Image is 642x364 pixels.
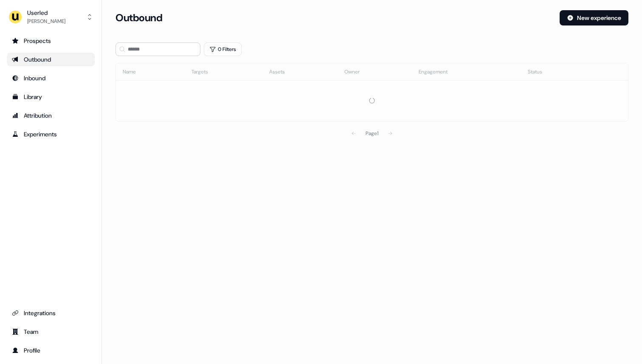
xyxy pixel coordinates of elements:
a: Go to outbound experience [7,53,95,66]
div: [PERSON_NAME] [27,17,65,25]
a: Go to attribution [7,109,95,122]
div: Prospects [12,37,90,45]
div: Inbound [12,74,90,82]
a: Go to team [7,325,95,339]
button: 0 Filters [204,42,242,56]
div: Profile [12,346,90,355]
h3: Outbound [115,11,162,24]
button: New experience [560,10,628,25]
a: Go to templates [7,90,95,104]
a: Go to Inbound [7,71,95,85]
div: Outbound [12,55,90,64]
button: Userled[PERSON_NAME] [7,7,95,27]
a: Go to profile [7,344,95,357]
a: Go to experiments [7,127,95,141]
div: Team [12,327,90,336]
div: Integrations [12,309,90,317]
a: Go to prospects [7,34,95,48]
a: Go to integrations [7,306,95,320]
div: Library [12,93,90,101]
div: Attribution [12,111,90,120]
div: Userled [27,8,65,17]
div: Experiments [12,130,90,138]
